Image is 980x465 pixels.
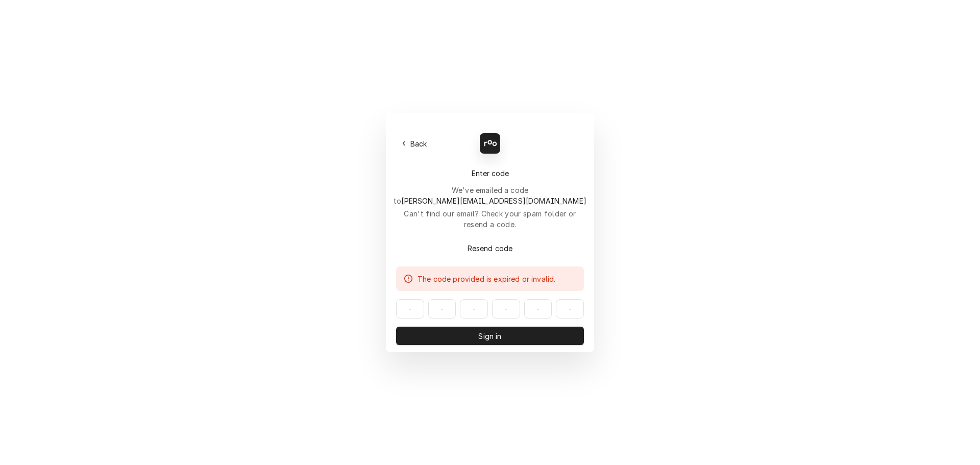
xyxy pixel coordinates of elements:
[396,168,584,179] div: Enter code
[476,331,503,341] span: Sign in
[465,243,515,254] span: Resend code
[396,136,433,151] button: Back
[396,208,584,230] div: Can't find our email? Check your spam folder or resend a code.
[401,197,586,205] span: [PERSON_NAME][EMAIL_ADDRESS][DOMAIN_NAME]
[394,197,586,205] span: to
[394,185,586,206] div: We've emailed a code
[408,138,429,149] span: Back
[396,239,584,257] button: Resend code
[418,274,555,284] p: The code provided is expired or invalid.
[396,327,584,345] button: Sign in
